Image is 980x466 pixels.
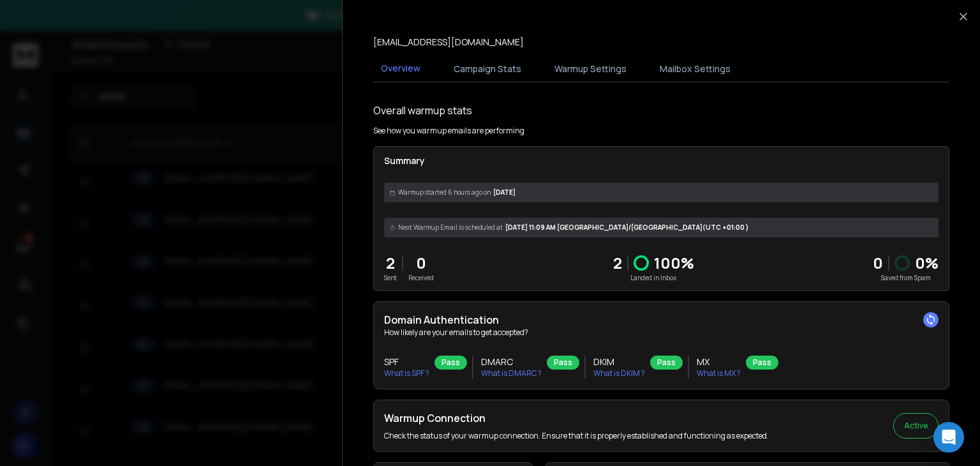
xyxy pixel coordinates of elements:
p: Summary [384,154,939,167]
button: Overview [373,54,428,84]
div: Pass [650,356,683,370]
p: Sent [384,273,397,283]
h3: MX [697,356,741,368]
p: What is MX ? [697,368,741,379]
h1: Overall warmup stats [373,103,472,118]
p: Received [408,273,434,283]
p: 0 % [915,253,939,273]
h3: SPF [384,356,429,368]
p: Check the status of your warmup connection. Ensure that it is properly established and functionin... [384,431,769,441]
p: What is DMARC ? [481,368,542,379]
div: Pass [547,356,579,370]
p: [EMAIL_ADDRESS][DOMAIN_NAME] [373,36,524,49]
h3: DKIM [593,356,645,368]
div: Pass [746,356,778,370]
h2: Domain Authentication [384,312,939,327]
p: 0 [408,253,434,273]
button: Campaign Stats [446,55,529,83]
div: Open Intercom Messenger [933,422,964,453]
div: [DATE] [384,183,939,202]
p: 2 [384,253,397,273]
button: Active [893,413,939,439]
div: Pass [434,356,467,370]
button: Mailbox Settings [652,55,738,83]
h2: Warmup Connection [384,410,769,426]
p: 100 % [654,253,694,273]
p: Landed in Inbox [613,273,694,283]
p: See how you warmup emails are performing [373,126,524,136]
span: Warmup started 6 hours ago on [398,188,491,197]
p: What is SPF ? [384,368,429,379]
p: 2 [613,253,622,273]
p: Saved from Spam [873,273,939,283]
span: Next Warmup Email is scheduled at [398,223,503,232]
p: What is DKIM ? [593,368,645,379]
h3: DMARC [481,356,542,368]
button: Warmup Settings [547,55,634,83]
p: How likely are your emails to get accepted? [384,327,939,338]
div: [DATE] 11:09 AM [GEOGRAPHIC_DATA]/[GEOGRAPHIC_DATA] (UTC +01:00 ) [384,218,939,237]
strong: 0 [873,252,883,273]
